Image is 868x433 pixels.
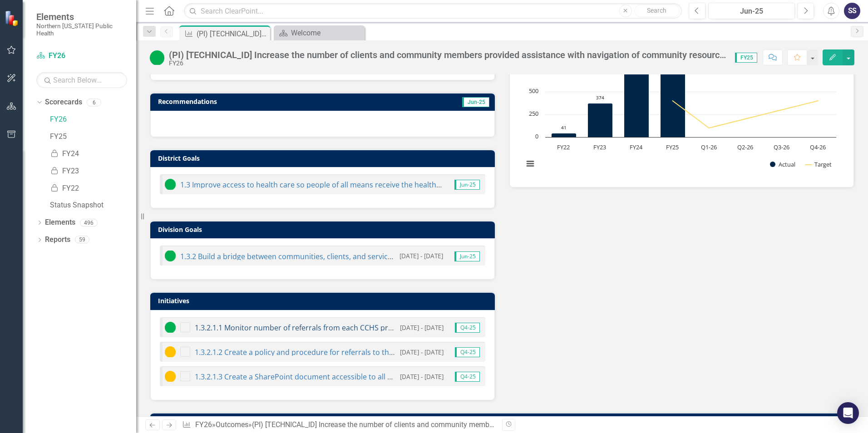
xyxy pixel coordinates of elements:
button: Show Actual [770,160,795,168]
div: 6 [87,98,101,106]
path: FY25, 918. Actual. [661,54,686,137]
small: [DATE] - [DATE] [400,372,444,381]
span: Elements [36,11,127,22]
div: Chart. Highcharts interactive chart. [519,42,844,178]
text: 374 [596,94,604,101]
span: Q4-25 [455,323,480,333]
small: Northern [US_STATE] Public Health [36,22,127,37]
text: Q2-26 [737,143,753,151]
text: Q4-26 [810,143,826,151]
span: Q4-25 [455,372,480,382]
div: » » [182,420,495,430]
a: FY26 [36,51,127,61]
div: (PI) [TECHNICAL_ID] Increase the number of clients and community members provided assistance with... [252,420,774,429]
img: In Progress [165,346,176,357]
h3: District Goals [158,155,490,162]
text: FY22 [557,143,570,151]
div: Open Intercom Messenger [837,402,859,424]
img: On Target [165,322,176,333]
g: Actual, series 1 of 2. Bar series with 8 bars. [552,46,819,138]
div: 59 [75,236,89,244]
div: (PI) [TECHNICAL_ID] Increase the number of clients and community members provided assistance with... [197,28,268,39]
span: Search [647,7,666,14]
text: FY24 [630,143,643,151]
a: FY23 [50,166,136,177]
a: FY25 [50,132,136,142]
button: Search [634,5,680,17]
text: FY25 [666,143,679,151]
small: [DATE] - [DATE] [400,348,444,356]
button: Jun-25 [708,3,795,19]
small: [DATE] - [DATE] [399,251,443,260]
text: 500 [529,87,538,95]
a: FY24 [50,149,136,159]
a: 1.3.2 Build a bridge between communities, clients, and services with community health workers. [180,251,508,261]
a: 1.3.2.1.3 Create a SharePoint document accessible to all CCHS staff that describes the services t... [195,372,592,382]
text: FY23 [593,143,606,151]
button: SS [844,3,860,19]
h3: Recommendations [158,98,383,105]
div: FY26 [169,60,726,67]
a: Outcomes [216,420,248,429]
small: [DATE] - [DATE] [400,323,444,332]
path: FY23, 374. Actual. [588,103,613,137]
input: Search Below... [36,72,127,88]
input: Search ClearPoint... [184,3,682,19]
span: Jun-25 [454,180,480,190]
div: Jun-25 [711,6,792,17]
span: FY25 [735,53,757,63]
span: Q4-25 [455,347,480,357]
text: 0 [535,132,538,140]
button: View chart menu, Chart [524,157,537,170]
h3: Initiatives [158,297,490,304]
a: 1.3 Improve access to health care so people of all means receive the health care services they need. [180,180,520,190]
img: On Target [150,50,164,65]
a: 1.3.2.1.2 Create a policy and procedure for referrals to the Community Health Worker. [195,347,488,357]
a: FY26 [50,114,136,125]
text: Q3-26 [774,143,789,151]
a: FY26 [195,420,212,429]
a: 1.3.2.1.1 Monitor number of referrals from each CCHS program. [195,323,413,333]
img: On Target [165,179,176,190]
text: Q1-26 [701,143,717,151]
div: Welcome [291,27,362,39]
text: 250 [529,109,538,118]
img: On Target [165,251,176,261]
path: FY24, 756. Actual. [624,68,649,137]
a: Status Snapshot [50,200,136,211]
span: Jun-25 [454,251,480,261]
path: FY22, 41. Actual. [552,133,577,137]
svg: Interactive chart [519,42,841,178]
a: FY22 [50,183,136,194]
div: (PI) [TECHNICAL_ID] Increase the number of clients and community members provided assistance with... [169,50,726,60]
div: 496 [80,219,98,226]
button: Show Target [805,160,832,168]
a: Welcome [276,27,362,39]
a: Scorecards [45,97,82,108]
span: Jun-25 [462,97,489,107]
img: In Progress [165,371,176,382]
a: Elements [45,217,75,228]
img: ClearPoint Strategy [5,10,20,26]
text: 41 [561,124,567,131]
a: Reports [45,235,70,245]
h3: Division Goals [158,226,490,233]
